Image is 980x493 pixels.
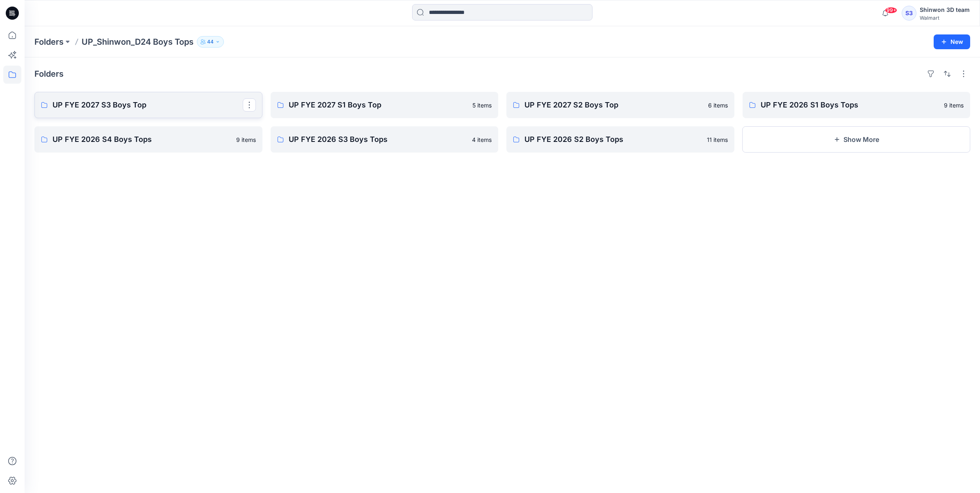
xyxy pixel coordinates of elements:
p: UP FYE 2027 S3 Boys Top [52,99,243,111]
a: UP FYE 2027 S1 Boys Top5 items [271,92,499,118]
p: 9 items [236,135,256,144]
p: UP FYE 2026 S2 Boys Tops [524,134,702,145]
a: UP FYE 2026 S2 Boys Tops11 items [506,126,734,153]
p: UP FYE 2027 S2 Boys Top [524,99,703,111]
h4: Folders [34,69,64,79]
a: Folders [34,36,64,48]
div: Walmart [920,15,970,21]
p: UP FYE 2026 S1 Boys Tops [761,99,939,111]
p: 11 items [707,135,728,144]
p: UP FYE 2026 S4 Boys Tops [52,134,231,145]
p: 6 items [708,101,728,110]
button: 44 [197,36,224,48]
a: UP FYE 2027 S2 Boys Top6 items [506,92,734,118]
div: Shinwon 3D team [920,5,970,15]
p: 44 [207,37,214,46]
span: 99+ [885,7,897,14]
p: UP FYE 2026 S3 Boys Tops [289,134,467,145]
a: UP FYE 2027 S3 Boys Top [34,92,262,118]
p: UP_Shinwon_D24 Boys Tops [82,36,194,48]
p: 9 items [944,101,964,110]
button: New [934,34,970,49]
p: UP FYE 2027 S1 Boys Top [289,99,468,111]
p: 5 items [472,101,492,110]
a: UP FYE 2026 S4 Boys Tops9 items [34,126,262,153]
button: Show More [743,126,971,153]
p: 4 items [472,135,492,144]
div: S3 [902,6,916,21]
a: UP FYE 2026 S1 Boys Tops9 items [743,92,971,118]
a: UP FYE 2026 S3 Boys Tops4 items [271,126,499,153]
